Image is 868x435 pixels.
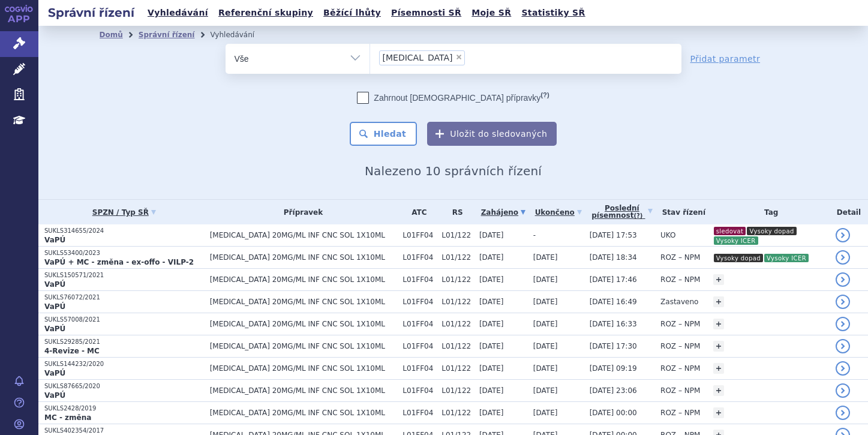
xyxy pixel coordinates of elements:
[660,364,700,373] span: ROZ – NPM
[660,320,700,328] span: ROZ – NPM
[215,5,317,21] a: Referenční skupiny
[44,404,204,413] p: SUKLS2428/2019
[210,298,397,306] span: [MEDICAL_DATA] 20MG/ML INF CNC SOL 1X10ML
[435,200,473,224] th: RS
[836,250,850,265] a: detail
[210,364,397,373] span: [MEDICAL_DATA] 20MG/ML INF CNC SOL 1X10ML
[44,280,65,289] strong: VaPÚ
[836,406,850,420] a: detail
[590,409,637,417] span: [DATE] 00:00
[836,339,850,353] a: detail
[836,317,850,331] a: detail
[713,363,724,374] a: +
[44,325,65,333] strong: VaPÚ
[713,407,724,418] a: +
[540,91,549,99] abbr: (?)
[747,227,796,235] i: Vysoky dopad
[713,274,724,285] a: +
[533,342,558,350] span: [DATE]
[533,409,558,417] span: [DATE]
[633,212,642,220] abbr: (?)
[479,409,504,417] span: [DATE]
[44,316,204,324] p: SUKLS57008/2021
[441,342,473,350] span: L01/122
[441,386,473,395] span: L01/122
[590,364,637,373] span: [DATE] 09:19
[479,342,504,350] span: [DATE]
[210,231,397,239] span: [MEDICAL_DATA] 20MG/ML INF CNC SOL 1X10ML
[44,347,100,355] strong: 4-Revize - MC
[590,231,637,239] span: [DATE] 17:53
[44,413,91,422] strong: MC - změna
[479,253,504,262] span: [DATE]
[714,227,746,235] i: sledovat
[210,275,397,284] span: [MEDICAL_DATA] 20MG/ML INF CNC SOL 1X10ML
[533,364,558,373] span: [DATE]
[441,320,473,328] span: L01/122
[210,386,397,395] span: [MEDICAL_DATA] 20MG/ML INF CNC SOL 1X10ML
[44,258,194,266] strong: VaPÚ + MC - změna - ex-offo - VILP-2
[660,342,700,350] span: ROZ – NPM
[590,342,637,350] span: [DATE] 17:30
[590,200,654,224] a: Poslednípísemnost(?)
[403,342,435,350] span: L01FF04
[714,254,763,262] i: Vysoky dopad
[713,296,724,307] a: +
[204,200,397,224] th: Přípravek
[830,200,868,224] th: Detail
[660,253,700,262] span: ROZ – NPM
[44,338,204,346] p: SUKLS29285/2021
[836,272,850,287] a: detail
[397,200,435,224] th: ATC
[44,249,204,257] p: SUKLS53400/2023
[468,5,515,21] a: Moje SŘ
[479,231,504,239] span: [DATE]
[44,369,65,377] strong: VaPÚ
[836,228,850,242] a: detail
[533,386,558,395] span: [DATE]
[441,364,473,373] span: L01/122
[590,275,637,284] span: [DATE] 17:46
[44,227,204,235] p: SUKLS314655/2024
[836,361,850,376] a: detail
[479,320,504,328] span: [DATE]
[533,231,536,239] span: -
[468,50,475,65] input: [MEDICAL_DATA]
[713,341,724,352] a: +
[210,253,397,262] span: [MEDICAL_DATA] 20MG/ML INF CNC SOL 1X10ML
[590,320,637,328] span: [DATE] 16:33
[660,231,675,239] span: UKO
[44,427,204,435] p: SUKLS402354/2017
[210,409,397,417] span: [MEDICAL_DATA] 20MG/ML INF CNC SOL 1X10ML
[441,409,473,417] span: L01/122
[714,236,758,245] i: Vysoky ICER
[403,231,435,239] span: L01FF04
[403,253,435,262] span: L01FF04
[403,386,435,395] span: L01FF04
[479,364,504,373] span: [DATE]
[518,5,588,21] a: Statistiky SŘ
[427,122,557,146] button: Uložit do sledovaných
[210,320,397,328] span: [MEDICAL_DATA] 20MG/ML INF CNC SOL 1X10ML
[533,298,558,306] span: [DATE]
[660,275,700,284] span: ROZ – NPM
[44,382,204,391] p: SUKLS87665/2020
[660,409,700,417] span: ROZ – NPM
[660,386,700,395] span: ROZ – NPM
[144,5,212,21] a: Vyhledávání
[590,386,637,395] span: [DATE] 23:06
[44,360,204,368] p: SUKLS144232/2020
[836,383,850,398] a: detail
[403,298,435,306] span: L01FF04
[590,298,637,306] span: [DATE] 16:49
[654,200,707,224] th: Stav řízení
[660,298,698,306] span: Zastaveno
[479,275,504,284] span: [DATE]
[533,320,558,328] span: [DATE]
[479,298,504,306] span: [DATE]
[100,31,123,39] a: Domů
[590,253,637,262] span: [DATE] 18:34
[44,302,65,311] strong: VaPÚ
[533,275,558,284] span: [DATE]
[44,391,65,400] strong: VaPÚ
